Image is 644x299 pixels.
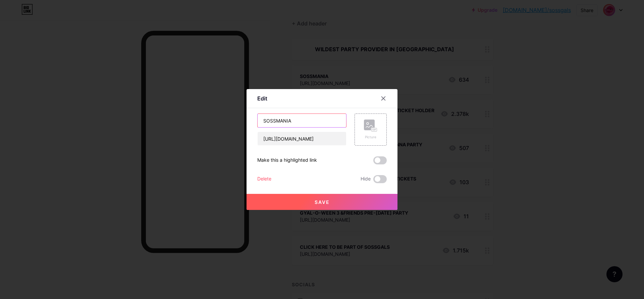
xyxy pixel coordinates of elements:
[257,94,267,102] div: Edit
[315,199,330,205] span: Save
[247,194,397,210] button: Save
[258,132,346,145] input: URL
[257,156,317,164] div: Make this a highlighted link
[258,114,346,127] input: Title
[364,135,377,140] div: Picture
[257,175,271,183] div: Delete
[361,175,371,183] span: Hide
